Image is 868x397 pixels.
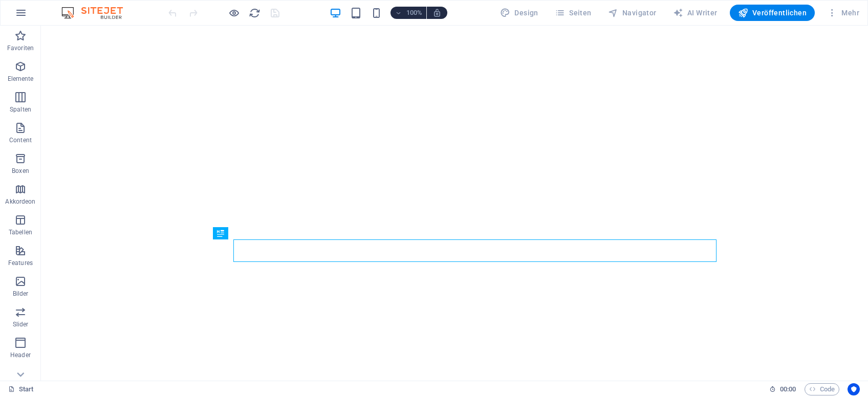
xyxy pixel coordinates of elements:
h6: Session-Zeit [769,383,796,395]
p: Tabellen [9,228,32,236]
p: Spalten [10,105,31,114]
h6: 100% [406,7,422,19]
p: Akkordeon [5,197,35,206]
div: Design (Strg+Alt+Y) [496,5,542,21]
button: reload [248,7,261,19]
button: Code [805,383,839,395]
button: Navigator [604,5,661,21]
span: Design [500,8,538,18]
button: Klicke hier, um den Vorschau-Modus zu verlassen [228,7,240,19]
p: Favoriten [7,44,34,52]
span: Veröffentlichen [738,8,807,18]
p: Boxen [12,167,29,175]
button: 100% [390,7,427,19]
p: Slider [13,320,29,328]
button: Seiten [551,5,596,21]
span: Code [809,383,835,395]
button: Veröffentlichen [730,5,815,21]
span: Mehr [827,8,859,18]
span: 00 00 [780,383,796,395]
img: Editor Logo [59,7,136,19]
button: Usercentrics [848,383,860,395]
button: AI Writer [669,5,722,21]
i: Bei Größenänderung Zoomstufe automatisch an das gewählte Gerät anpassen. [432,8,442,17]
i: Seite neu laden [249,7,261,19]
a: Klick, um Auswahl aufzuheben. Doppelklick öffnet Seitenverwaltung [8,383,34,395]
span: AI Writer [673,8,718,18]
span: Navigator [608,8,657,18]
p: Elemente [8,75,34,83]
p: Header [10,351,31,359]
button: Mehr [823,5,863,21]
span: : [787,385,789,393]
span: Seiten [555,8,592,18]
p: Bilder [13,290,29,298]
p: Content [9,136,32,144]
button: Design [496,5,542,21]
p: Features [8,259,33,267]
